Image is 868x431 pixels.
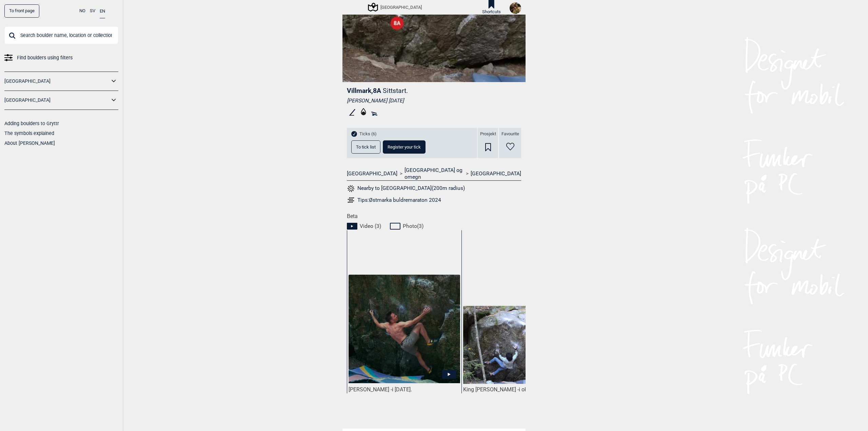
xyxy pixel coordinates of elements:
[347,196,521,204] a: Tips:Østmarka buldremaraton 2024
[4,4,39,18] a: To front page
[392,386,412,393] span: i [DATE].
[463,306,575,384] img: King pa Villmark
[4,76,110,86] a: [GEOGRAPHIC_DATA]
[4,131,54,136] a: The symbols explained
[357,197,441,203] div: Tips: Østmarka buldremaraton 2024
[347,170,397,177] a: [GEOGRAPHIC_DATA]
[383,87,408,95] p: Sittstart.
[4,140,55,146] a: About [PERSON_NAME]
[347,87,381,95] span: Villmark , 8A
[405,167,463,181] a: [GEOGRAPHIC_DATA] og omegn
[510,2,521,14] img: Snap
[501,131,519,137] span: Favourite
[347,184,465,193] button: Nearby to [GEOGRAPHIC_DATA](200m radius)
[383,140,426,154] button: Register your tick
[369,3,422,11] div: [GEOGRAPHIC_DATA]
[349,386,460,393] div: [PERSON_NAME] -
[4,53,118,63] a: Find boulders using filters
[17,53,73,63] span: Find boulders using filters
[388,145,421,149] span: Register your tick
[478,128,498,158] div: Prosjekt
[347,167,521,181] nav: > >
[4,26,118,44] input: Search boulder name, location or collection
[347,97,521,104] div: [PERSON_NAME] [DATE]
[90,4,95,18] button: SV
[4,95,110,105] a: [GEOGRAPHIC_DATA]
[100,4,105,18] button: EN
[356,145,376,149] span: To tick list
[403,223,423,230] span: Photo ( 3 )
[519,386,554,393] span: i oktober 2015.
[342,213,526,420] div: Beta
[471,170,521,177] a: [GEOGRAPHIC_DATA]
[463,386,575,393] div: King [PERSON_NAME] -
[360,223,381,230] span: Video ( 3 )
[359,131,377,137] span: Ticks (6)
[79,4,85,18] button: NO
[4,121,59,126] a: Adding boulders to Gryttr
[349,275,460,383] img: Snorre pa Villmark
[351,140,380,154] button: To tick list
